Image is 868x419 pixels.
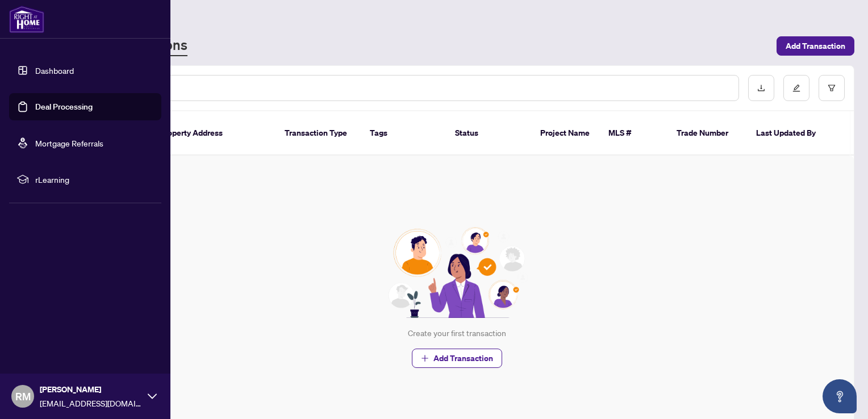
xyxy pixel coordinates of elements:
[747,111,832,156] th: Last Updated By
[151,111,276,156] th: Property Address
[599,111,667,156] th: MLS #
[276,111,361,156] th: Transaction Type
[361,111,446,156] th: Tags
[828,84,836,92] span: filter
[383,227,530,318] img: Null State Icon
[757,84,765,92] span: download
[408,327,506,340] div: Create your first transaction
[412,349,502,368] button: Add Transaction
[792,84,800,92] span: edit
[786,37,845,55] span: Add Transaction
[40,397,142,409] span: [EMAIL_ADDRESS][DOMAIN_NAME]
[421,354,429,362] span: plus
[777,36,854,56] button: Add Transaction
[40,383,142,396] span: [PERSON_NAME]
[748,75,774,101] button: download
[819,75,845,101] button: filter
[9,6,44,33] img: logo
[783,75,809,101] button: edit
[35,65,74,76] a: Dashboard
[35,173,153,186] span: rLearning
[433,349,493,367] span: Add Transaction
[446,111,531,156] th: Status
[667,111,747,156] th: Trade Number
[531,111,599,156] th: Project Name
[35,102,93,112] a: Deal Processing
[35,138,103,148] a: Mortgage Referrals
[15,388,31,404] span: RM
[823,379,857,413] button: Open asap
